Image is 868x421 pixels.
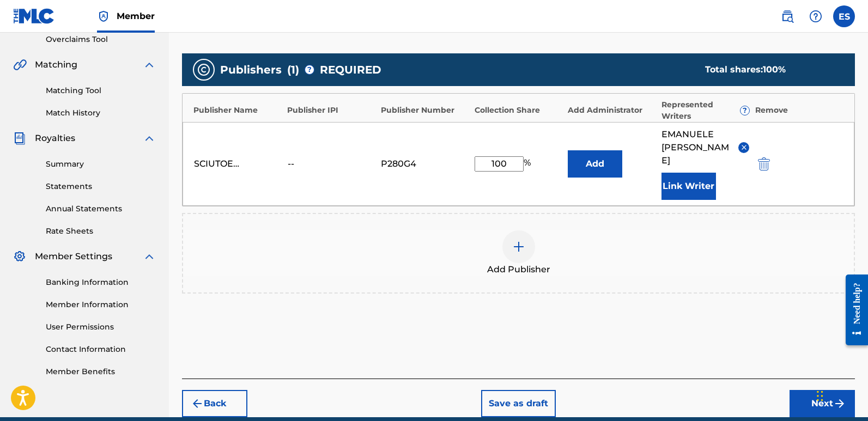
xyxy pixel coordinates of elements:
[143,58,156,71] img: expand
[661,173,716,200] button: Link Writer
[46,85,156,96] a: Matching Tool
[781,10,794,23] img: search
[814,369,868,421] div: Chat-Widget
[833,5,855,27] div: User Menu
[46,366,156,377] a: Member Benefits
[35,58,77,71] span: Matching
[143,132,156,145] img: expand
[481,390,556,417] button: Save as draft
[13,250,26,263] img: Member Settings
[193,105,282,116] div: Publisher Name
[46,299,156,310] a: Member Information
[13,132,26,145] img: Royalties
[568,150,622,178] button: Add
[381,105,469,116] div: Publisher Number
[758,157,770,170] img: 12a2ab48e56ec057fbd8.svg
[837,266,868,354] iframe: Resource Center
[46,225,156,237] a: Rate Sheets
[220,62,282,78] span: Publishers
[809,10,822,23] img: help
[46,344,156,355] a: Contact Information
[805,5,827,27] div: Help
[814,369,868,421] iframe: Chat Widget
[97,10,110,23] img: Top Rightsholder
[197,63,210,76] img: publishers
[13,58,27,71] img: Matching
[817,380,823,412] div: Ziehen
[46,181,156,192] a: Statements
[287,62,299,78] span: ( 1 )
[661,128,731,167] span: EMANUELE [PERSON_NAME]
[46,203,156,215] a: Annual Statements
[740,143,748,151] img: remove-from-list-button
[763,64,786,75] span: 100 %
[117,10,155,22] span: Member
[320,62,381,78] span: REQUIRED
[46,321,156,333] a: User Permissions
[755,105,843,116] div: Remove
[287,105,375,116] div: Publisher IPI
[740,106,749,115] span: ?
[661,99,750,122] div: Represented Writers
[46,107,156,119] a: Match History
[487,263,550,276] span: Add Publisher
[776,5,798,27] a: Public Search
[182,390,247,417] button: Back
[143,250,156,263] img: expand
[705,63,833,76] div: Total shares:
[512,240,525,253] img: add
[568,105,656,116] div: Add Administrator
[475,105,563,116] div: Collection Share
[46,277,156,288] a: Banking Information
[35,132,75,145] span: Royalties
[46,158,156,170] a: Summary
[35,250,112,263] span: Member Settings
[524,156,533,172] span: %
[13,8,55,24] img: MLC Logo
[305,65,314,74] span: ?
[191,397,204,410] img: 7ee5dd4eb1f8a8e3ef2f.svg
[790,390,855,417] button: Next
[46,34,156,45] a: Overclaims Tool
